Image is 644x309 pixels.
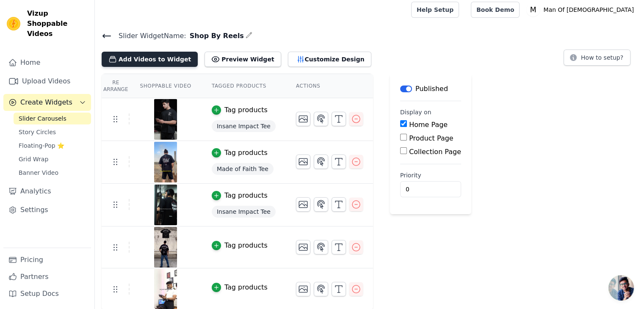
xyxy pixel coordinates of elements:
[212,105,268,115] button: Tag products
[154,142,177,182] img: vizup-images-9329.jpg
[540,2,637,17] p: Man Of [DEMOGRAPHIC_DATA]
[288,52,371,67] button: Customize Design
[224,148,268,158] div: Tag products
[526,2,637,17] button: M Man Of [DEMOGRAPHIC_DATA]
[102,74,130,98] th: Re Arrange
[212,190,268,201] button: Tag products
[296,197,310,212] button: Change Thumbnail
[212,282,268,292] button: Tag products
[3,73,91,90] a: Upload Videos
[27,8,88,39] span: Vizup Shoppable Videos
[3,54,91,71] a: Home
[296,240,310,254] button: Change Thumbnail
[186,31,244,41] span: Shop By Reels
[411,2,459,18] a: Help Setup
[14,140,91,152] a: Floating-Pop ⭐
[20,97,72,108] span: Create Widgets
[224,190,268,201] div: Tag products
[212,240,268,251] button: Tag products
[564,50,630,66] button: How to setup?
[409,148,461,156] label: Collection Page
[409,134,453,142] label: Product Page
[112,31,186,41] span: Slider Widget Name:
[19,114,66,123] span: Slider Carousels
[224,282,268,292] div: Tag products
[3,268,91,285] a: Partners
[19,128,56,136] span: Story Circles
[14,126,91,138] a: Story Circles
[415,84,448,94] p: Published
[14,153,91,165] a: Grid Wrap
[154,185,177,225] img: vizup-images-6848.jpg
[3,285,91,302] a: Setup Docs
[286,74,373,98] th: Actions
[7,17,20,30] img: Vizup
[564,55,630,63] a: How to setup?
[400,171,461,179] label: Priority
[102,52,198,67] button: Add Videos to Widget
[3,201,91,218] a: Settings
[212,206,276,218] span: Insane Impact Tee
[154,227,177,268] img: vizup-images-aa3f.jpg
[19,155,48,163] span: Grid Wrap
[296,112,310,126] button: Change Thumbnail
[409,121,448,129] label: Home Page
[202,74,286,98] th: Tagged Products
[212,163,274,175] span: Made of Faith Tee
[130,74,201,98] th: Shoppable Video
[19,168,58,177] span: Banner Video
[154,99,177,140] img: vizup-images-9a5b.jpg
[471,2,520,18] a: Book Demo
[246,30,252,41] div: Edit Name
[212,120,276,132] span: Insane Impact Tee
[205,52,281,67] button: Preview Widget
[224,240,268,251] div: Tag products
[19,141,64,150] span: Floating-Pop ⭐
[400,108,431,116] legend: Display on
[3,251,91,268] a: Pricing
[608,275,634,301] a: Open chat
[3,94,91,111] button: Create Widgets
[296,154,310,169] button: Change Thumbnail
[3,183,91,200] a: Analytics
[14,113,91,124] a: Slider Carousels
[224,105,268,115] div: Tag products
[212,148,268,158] button: Tag products
[296,282,310,296] button: Change Thumbnail
[14,167,91,179] a: Banner Video
[530,6,536,14] text: M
